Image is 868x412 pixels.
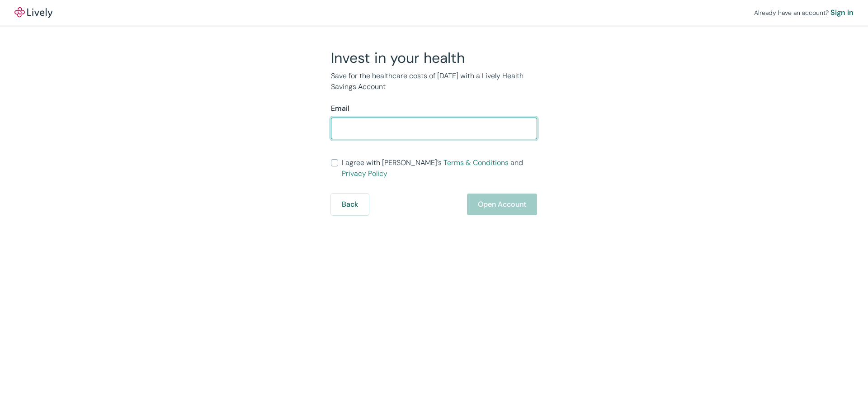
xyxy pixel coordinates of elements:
label: Email [331,103,349,114]
div: Already have an account? [754,7,854,18]
h2: Invest in your health [331,49,537,67]
img: Lively [14,7,52,18]
p: Save for the healthcare costs of [DATE] with a Lively Health Savings Account [331,71,537,92]
a: Privacy Policy [342,169,387,178]
a: LivelyLively [14,7,52,18]
a: Terms & Conditions [443,158,509,167]
span: I agree with [PERSON_NAME]’s and [342,157,537,179]
button: Back [331,194,369,215]
a: Sign in [830,7,854,18]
